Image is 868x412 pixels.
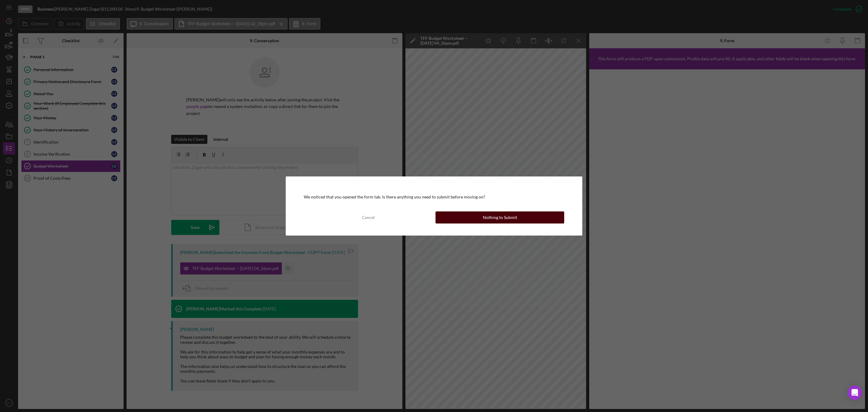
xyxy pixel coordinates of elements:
[848,385,862,400] div: Open Intercom Messenger
[304,211,432,223] button: Cancel
[436,211,564,223] button: Nothing to Submit
[362,211,375,223] div: Cancel
[483,211,517,223] div: Nothing to Submit
[304,195,564,199] div: We noticed that you opened the form tab. Is there anything you need to submit before moving on?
